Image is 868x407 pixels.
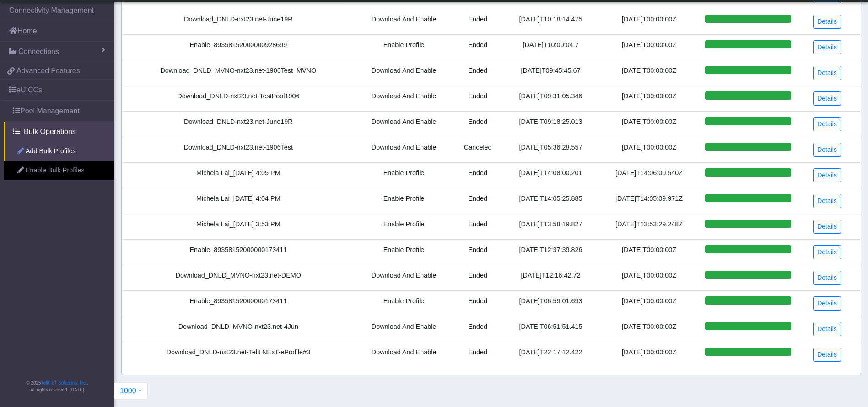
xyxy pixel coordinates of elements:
td: Download And Enable [355,137,453,162]
td: [DATE]T14:08:00.201 [503,162,598,188]
td: Download And Enable [355,316,453,342]
a: Details [813,322,841,336]
a: Details [813,40,841,54]
a: Add Bulk Profiles [4,142,114,161]
a: Bulk Operations [4,122,114,142]
td: [DATE]T00:00:00Z [598,9,700,34]
td: [DATE]T10:00:04.7 [503,34,598,60]
td: Enable Profile [355,290,453,316]
td: Canceled [453,137,502,162]
a: Details [813,117,841,131]
td: [DATE]T00:00:00Z [598,239,700,265]
a: Details [813,271,841,285]
td: Ended [453,214,502,239]
td: Enable Profile [355,34,453,60]
td: Ended [453,9,502,34]
td: [DATE]T06:51:51.415 [503,316,598,342]
td: [DATE]T00:00:00Z [598,137,700,162]
td: Ended [453,111,502,137]
td: Download And Enable [355,9,453,34]
td: Download And Enable [355,60,453,86]
td: Enable Profile [355,162,453,188]
td: Ended [453,86,502,111]
span: Connections [18,46,59,57]
span: Advanced Features [16,65,80,76]
td: Download And Enable [355,265,453,290]
td: [DATE]T00:00:00Z [598,290,700,316]
td: Ended [453,265,502,290]
td: Enable_89358152000000928699 [122,34,355,60]
td: Ended [453,316,502,342]
td: Ended [453,239,502,265]
td: Michela Lai_[DATE] 4:04 PM [122,188,355,214]
td: [DATE]T05:36:28.557 [503,137,598,162]
td: [DATE]T22:17:12.422 [503,342,598,367]
a: Details [813,348,841,362]
td: [DATE]T06:59:01.693 [503,290,598,316]
td: [DATE]T00:00:00Z [598,342,700,367]
td: Enable_89358152000000173411 [122,290,355,316]
a: Telit IoT Solutions, Inc. [41,380,87,386]
a: Enable Bulk Profiles [4,161,114,180]
td: Ended [453,34,502,60]
td: [DATE]T10:18:14.475 [503,9,598,34]
td: Download And Enable [355,111,453,137]
td: Enable Profile [355,239,453,265]
td: [DATE]T00:00:00Z [598,60,700,86]
td: [DATE]T00:00:00Z [598,316,700,342]
a: Details [813,245,841,259]
td: [DATE]T14:06:00.540Z [598,162,700,188]
td: [DATE]T13:53:29.248Z [598,214,700,239]
td: Download_DNLD_MVNO-nxt23.net-1906Test_MVNO [122,60,355,86]
td: Download_DNLD-nxt23.net-June19R [122,9,355,34]
td: Ended [453,342,502,367]
button: 1000 [114,382,148,400]
td: [DATE]T12:37:39.826 [503,239,598,265]
td: Ended [453,290,502,316]
td: [DATE]T00:00:00Z [598,34,700,60]
td: [DATE]T12:16:42.72 [503,265,598,290]
a: Details [813,143,841,157]
td: Download And Enable [355,342,453,367]
td: Download And Enable [355,86,453,111]
td: Download_DNLD_MVNO-nxt23.net-4Jun [122,316,355,342]
td: Enable Profile [355,188,453,214]
td: Enable Profile [355,214,453,239]
td: Enable_89358152000000173411 [122,239,355,265]
a: Details [813,296,841,311]
a: Pool Management [4,101,114,121]
a: Details [813,66,841,80]
td: Download_DNLD-nxt23.net-1906Test [122,137,355,162]
span: Bulk Operations [24,126,76,137]
a: Details [813,15,841,29]
td: Download_DNLD-nxt23.net-June19R [122,111,355,137]
td: [DATE]T13:58:19.827 [503,214,598,239]
td: [DATE]T14:05:09.971Z [598,188,700,214]
td: Ended [453,162,502,188]
td: [DATE]T09:18:25.013 [503,111,598,137]
td: [DATE]T09:45:45.67 [503,60,598,86]
td: Michela Lai_[DATE] 4:05 PM [122,162,355,188]
td: Download_DNLD-nxt23.net-Telit NExT-eProfile#3 [122,342,355,367]
td: [DATE]T00:00:00Z [598,265,700,290]
a: Details [813,220,841,234]
td: [DATE]T09:31:05.346 [503,86,598,111]
td: Ended [453,188,502,214]
a: Details [813,194,841,208]
td: Download_DNLD-nxt23.net-TestPool1906 [122,86,355,111]
td: Michela Lai_[DATE] 3:53 PM [122,214,355,239]
td: [DATE]T00:00:00Z [598,111,700,137]
td: [DATE]T00:00:00Z [598,86,700,111]
td: Download_DNLD_MVNO-nxt23.net-DEMO [122,265,355,290]
td: Ended [453,60,502,86]
a: Details [813,91,841,106]
a: Details [813,168,841,182]
td: [DATE]T14:05:25.885 [503,188,598,214]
